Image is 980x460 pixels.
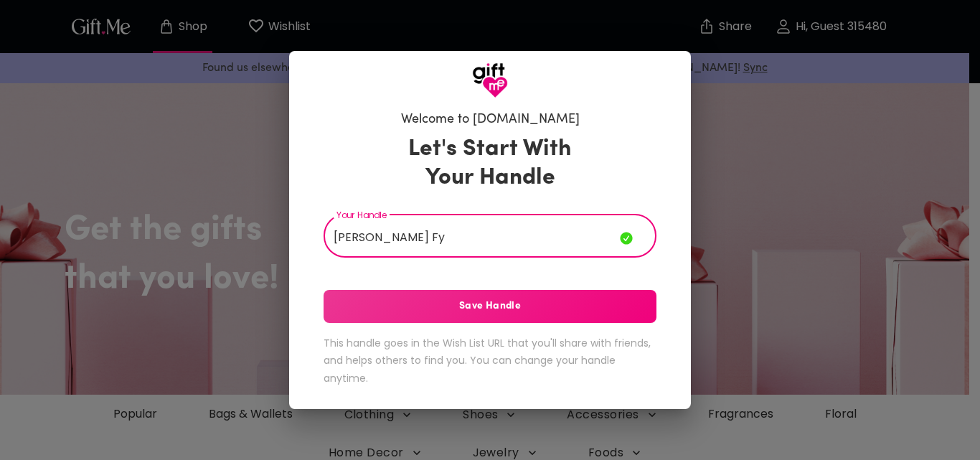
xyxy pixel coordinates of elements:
h3: Let's Start With Your Handle [390,135,590,192]
h6: Welcome to [DOMAIN_NAME] [401,111,580,128]
span: Save Handle [324,299,656,314]
button: Save Handle [324,290,656,323]
h6: This handle goes in the Wish List URL that you'll share with friends, and helps others to find yo... [324,334,656,388]
input: Your Handle [324,217,620,258]
img: GiftMe Logo [472,62,508,98]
